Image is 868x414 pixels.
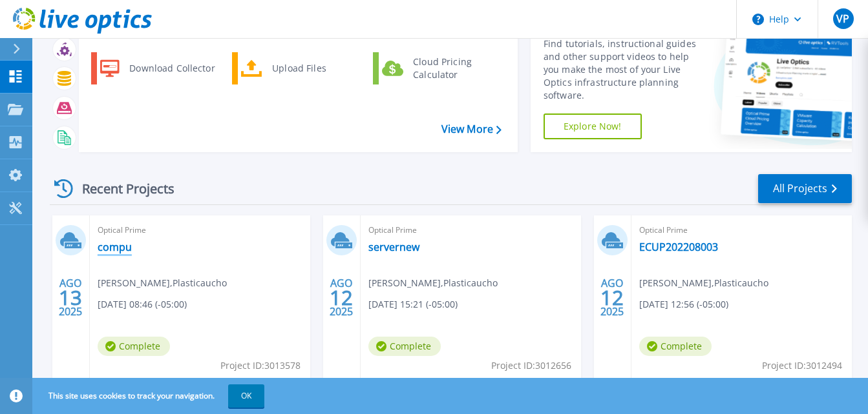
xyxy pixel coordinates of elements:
div: AGO 2025 [600,274,624,321]
a: Upload Files [232,52,365,84]
span: Complete [368,337,441,356]
a: View More [441,123,502,135]
span: Project ID: 3013578 [220,359,301,373]
button: OK [228,384,264,408]
div: Find tutorials, instructional guides and other support videos to help you make the most of your L... [544,37,703,102]
span: Complete [98,337,170,356]
span: [PERSON_NAME] , Plasticaucho [98,276,227,290]
div: AGO 2025 [58,274,83,321]
span: [PERSON_NAME] , Plasticaucho [368,276,498,290]
span: [DATE] 15:21 (-05:00) [368,297,458,311]
span: Optical Prime [98,223,302,237]
span: Project ID: 3012656 [491,359,571,373]
a: ECUP202208003 [639,241,718,253]
div: AGO 2025 [329,274,354,321]
div: Cloud Pricing Calculator [407,55,502,81]
div: Upload Files [266,55,361,81]
a: Download Collector [91,52,224,84]
a: servernew [368,241,419,253]
span: Optical Prime [368,223,573,237]
span: 12 [330,292,353,303]
a: Explore Now! [544,113,642,139]
span: Complete [639,337,712,356]
span: [DATE] 08:46 (-05:00) [98,297,187,311]
span: Optical Prime [639,223,844,237]
span: [PERSON_NAME] , Plasticaucho [639,276,768,290]
a: All Projects [758,174,852,203]
span: VP [836,14,849,24]
span: Project ID: 3012494 [762,359,842,373]
div: Recent Projects [50,173,192,204]
span: 13 [59,292,82,303]
a: compu [98,241,132,253]
span: 12 [600,292,624,303]
a: Cloud Pricing Calculator [373,52,505,84]
span: This site uses cookies to track your navigation. [36,384,264,408]
div: Download Collector [123,55,220,81]
span: [DATE] 12:56 (-05:00) [639,297,728,311]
